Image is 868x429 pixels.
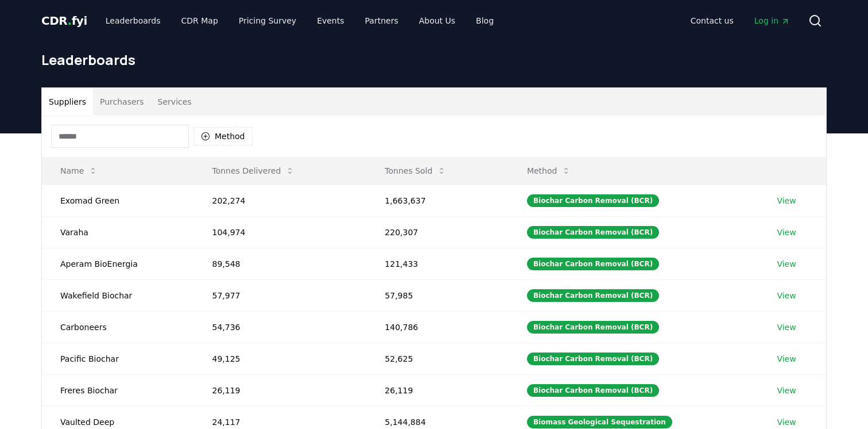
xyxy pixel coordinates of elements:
td: 57,985 [366,279,509,311]
td: 1,663,637 [366,185,509,216]
button: Method [518,159,580,182]
a: View [777,227,796,238]
a: View [777,258,796,270]
td: 26,119 [366,374,509,406]
a: Pricing Survey [230,10,305,31]
a: View [777,416,796,428]
nav: Main [96,10,503,31]
td: Pacific Biochar [42,343,193,374]
td: Varaha [42,216,193,248]
td: 26,119 [193,374,366,406]
td: Freres Biochar [42,374,193,406]
span: Log in [754,15,790,26]
div: Biochar Carbon Removal (BCR) [527,384,659,397]
div: Biochar Carbon Removal (BCR) [527,258,659,270]
div: Biochar Carbon Removal (BCR) [527,353,659,365]
a: Blog [467,10,503,31]
td: 202,274 [193,185,366,216]
a: About Us [410,10,464,31]
td: 104,974 [193,216,366,248]
a: CDR Map [172,10,227,31]
button: Services [151,88,199,116]
td: 121,433 [366,248,509,279]
a: View [777,195,796,206]
a: Leaderboards [96,10,170,31]
td: Carboneers [42,311,193,343]
span: . [68,14,72,28]
td: 54,736 [193,311,366,343]
td: 140,786 [366,311,509,343]
a: View [777,321,796,333]
button: Suppliers [42,88,93,116]
a: Partners [356,10,408,31]
span: CDR fyi [41,14,87,28]
button: Purchasers [93,88,151,116]
td: Exomad Green [42,185,193,216]
td: Aperam BioEnergia [42,248,193,279]
a: CDR.fyi [41,13,87,29]
button: Name [51,159,107,182]
td: 49,125 [193,343,366,374]
div: Biochar Carbon Removal (BCR) [527,226,659,239]
button: Tonnes Delivered [203,159,304,182]
td: 89,548 [193,248,366,279]
a: Events [308,10,353,31]
div: Biochar Carbon Removal (BCR) [527,194,659,207]
button: Tonnes Sold [375,159,455,182]
a: View [777,385,796,396]
div: Biochar Carbon Removal (BCR) [527,321,659,334]
nav: Main [681,10,799,31]
td: 220,307 [366,216,509,248]
a: View [777,353,796,365]
a: View [777,290,796,301]
a: Contact us [681,10,743,31]
td: 57,977 [193,279,366,311]
button: Method [193,127,253,145]
a: Log in [745,10,799,31]
div: Biochar Carbon Removal (BCR) [527,289,659,302]
h1: Leaderboards [41,51,827,69]
div: Biomass Geological Sequestration [527,416,672,428]
td: Wakefield Biochar [42,279,193,311]
td: 52,625 [366,343,509,374]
